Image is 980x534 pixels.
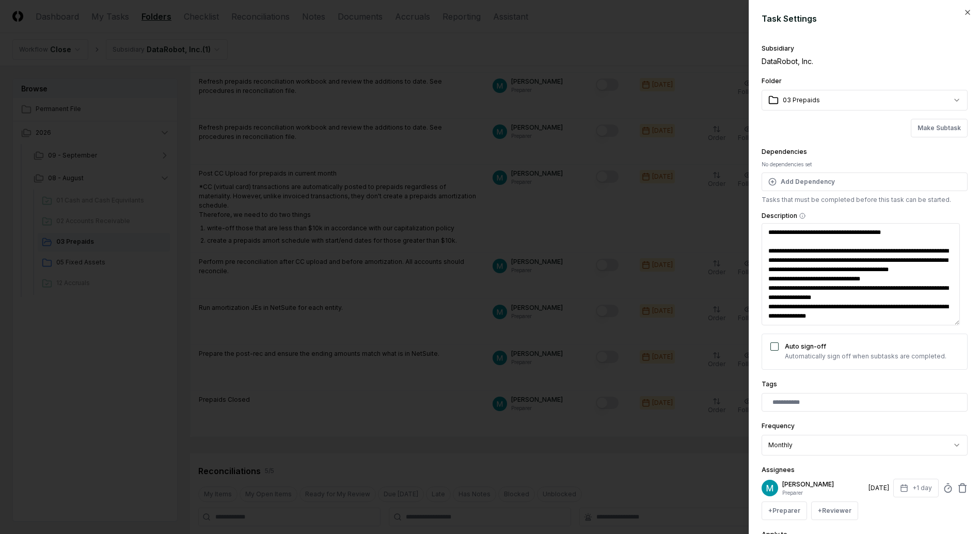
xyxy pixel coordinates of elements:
h2: Task Settings [762,12,968,25]
img: ACg8ocIk6UVBSJ1Mh_wKybhGNOx8YD4zQOa2rDZHjRd5UfivBFfoWA=s96-c [762,480,778,496]
label: Description [762,213,968,219]
button: Description [799,213,805,219]
button: +Preparer [762,501,807,520]
div: DataRobot, Inc. [762,56,968,67]
p: Tasks that must be completed before this task can be started. [762,195,968,205]
div: [DATE] [868,483,889,493]
p: Preparer [782,489,864,497]
button: +1 day [893,479,939,497]
label: Tags [762,380,777,388]
button: Make Subtask [911,119,968,137]
p: Automatically sign off when subtasks are completed. [785,352,946,361]
button: +Reviewer [811,501,858,520]
label: Folder [762,77,782,85]
label: Assignees [762,466,795,474]
div: No dependencies set [762,161,968,168]
label: Auto sign-off [785,342,826,350]
label: Dependencies [762,148,807,155]
label: Frequency [762,422,795,430]
button: Add Dependency [762,172,968,191]
p: [PERSON_NAME] [782,480,864,489]
div: Subsidiary [762,45,968,52]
